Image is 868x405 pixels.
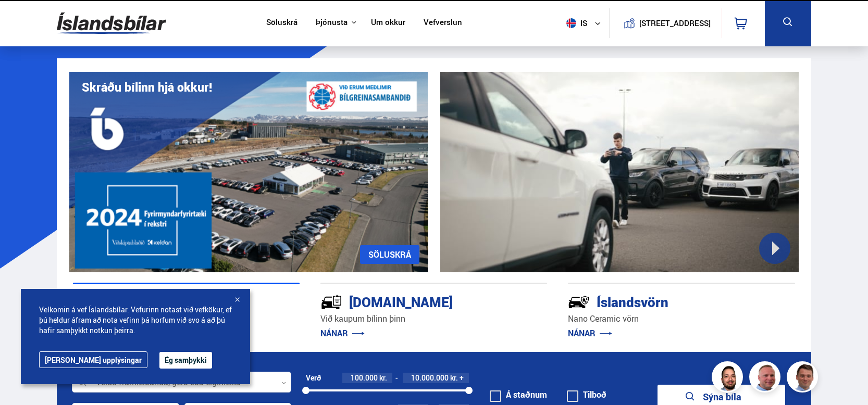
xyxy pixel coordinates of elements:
span: Velkomin á vef Íslandsbílar. Vefurinn notast við vefkökur, ef þú heldur áfram að nota vefinn þá h... [39,305,232,336]
img: nhp88E3Fdnt1Opn2.png [713,363,745,394]
span: 100.000 [351,373,378,383]
span: 10.000.000 [411,373,449,383]
img: eKx6w-_Home_640_.png [69,72,428,272]
img: svg+xml;base64,PHN2ZyB4bWxucz0iaHR0cDovL3d3dy53My5vcmcvMjAwMC9zdmciIHdpZHRoPSI1MTIiIGhlaWdodD0iNT... [566,18,576,28]
img: -Svtn6bYgwAsiwNX.svg [568,291,590,313]
a: [STREET_ADDRESS] [615,8,716,38]
div: Verð [306,374,321,382]
img: tr5P-W3DuiFaO7aO.svg [320,291,342,313]
span: kr. [450,374,458,382]
button: [STREET_ADDRESS] [643,19,706,28]
div: [DOMAIN_NAME] [320,292,510,310]
img: FbJEzSuNWCJXmdc-.webp [788,363,820,394]
a: NÁNAR [568,327,612,339]
a: Söluskrá [266,18,297,29]
a: NÁNAR [320,327,365,339]
img: G0Ugv5HjCgRt.svg [57,6,166,40]
span: is [562,18,588,28]
button: Þjónusta [316,18,348,28]
button: Ég samþykki [159,352,212,369]
label: Tilboð [567,390,606,399]
a: [PERSON_NAME] upplýsingar [39,351,147,368]
a: SÖLUSKRÁ [360,245,419,264]
span: kr. [379,374,387,382]
h1: Skráðu bílinn hjá okkur! [82,80,212,94]
a: Um okkur [371,18,405,29]
p: Nano Ceramic vörn [568,313,795,325]
button: is [562,8,609,39]
span: + [460,374,464,382]
div: Íslandsvörn [568,292,758,310]
img: siFngHWaQ9KaOqBr.png [751,363,782,394]
a: Vefverslun [424,18,462,29]
p: Við kaupum bílinn þinn [320,313,547,325]
label: Á staðnum [490,390,547,399]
